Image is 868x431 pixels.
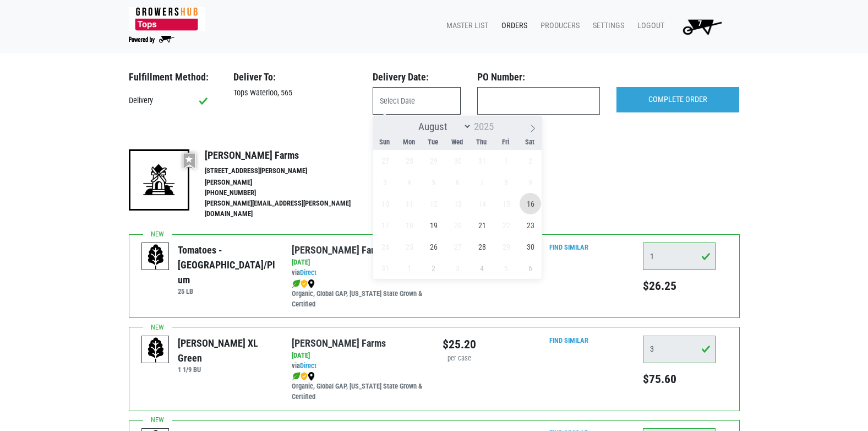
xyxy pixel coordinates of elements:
[520,150,541,171] span: August 2, 2025
[301,372,308,381] img: safety-e55c860ca8c00a9c171001a62a92dabd.png
[413,120,472,133] select: Month
[493,15,532,36] a: Orders
[292,278,425,310] div: Organic, Global GAP, [US_STATE] State Grown & Certified
[205,149,374,161] h4: [PERSON_NAME] Farms
[520,171,541,193] span: August 9, 2025
[471,193,493,214] span: August 14, 2025
[471,214,493,236] span: August 21, 2025
[373,139,397,146] span: Sun
[398,236,420,257] span: August 25, 2025
[292,257,425,268] div: [DATE]
[423,193,444,214] span: August 12, 2025
[643,243,716,270] input: Qty
[398,257,420,279] span: September 1, 2025
[205,166,374,176] li: [STREET_ADDRESS][PERSON_NAME]
[643,279,716,293] h5: $26.25
[471,236,493,257] span: August 28, 2025
[178,365,275,374] h6: 1 1/9 BU
[438,15,493,36] a: Master List
[494,139,518,146] span: Fri
[495,150,517,171] span: August 1, 2025
[616,87,739,112] input: COMPLETE ORDER
[292,372,301,381] img: leaf-e5c59151409436ccce96b2ca1b28e03c.png
[520,193,541,214] span: August 16, 2025
[678,15,727,37] img: Cart
[495,193,517,214] span: August 15, 2025
[292,361,425,371] div: via
[629,15,669,36] a: Logout
[205,177,374,188] li: [PERSON_NAME]
[292,268,425,278] div: via
[447,257,468,279] span: September 3, 2025
[471,150,493,171] span: July 31, 2025
[398,193,420,214] span: August 11, 2025
[398,150,420,171] span: July 28, 2025
[447,193,468,214] span: August 13, 2025
[495,214,517,236] span: August 22, 2025
[301,279,308,288] img: safety-e55c860ca8c00a9c171001a62a92dabd.png
[373,87,461,115] input: Select Date
[129,7,205,31] img: 279edf242af8f9d49a69d9d2afa010fb.png
[698,19,702,28] span: 7
[397,139,421,146] span: Mon
[520,214,541,236] span: August 23, 2025
[225,87,364,99] div: Tops Waterloo, 565
[373,71,461,83] h3: Delivery Date:
[518,139,542,146] span: Sat
[374,257,396,279] span: August 31, 2025
[447,150,468,171] span: July 30, 2025
[142,243,170,271] img: placeholder-variety-43d6402dacf2d531de610a020419775a.svg
[443,336,476,353] div: $25.20
[520,236,541,257] span: August 30, 2025
[495,236,517,257] span: August 29, 2025
[549,336,588,344] a: Find Similar
[398,214,420,236] span: August 18, 2025
[447,236,468,257] span: August 27, 2025
[178,336,275,365] div: [PERSON_NAME] XL Green
[205,198,374,219] li: [PERSON_NAME][EMAIL_ADDRESS][PERSON_NAME][DOMAIN_NAME]
[669,15,731,37] a: 7
[129,149,189,210] img: 19-7441ae2ccb79c876ff41c34f3bd0da69.png
[495,171,517,193] span: August 8, 2025
[421,139,445,146] span: Tue
[129,36,174,44] img: Powered by Big Wheelbarrow
[292,244,386,256] a: [PERSON_NAME] Farms
[549,243,588,251] a: Find Similar
[471,257,493,279] span: September 4, 2025
[398,171,420,193] span: August 4, 2025
[423,214,444,236] span: August 19, 2025
[292,371,425,402] div: Organic, Global GAP, [US_STATE] State Grown & Certified
[520,257,541,279] span: September 6, 2025
[374,150,396,171] span: July 27, 2025
[477,71,600,83] h3: PO Number:
[308,279,315,288] img: map_marker-0e94453035b3232a4d21701695807de9.png
[129,71,217,83] h3: Fulfillment Method:
[447,171,468,193] span: August 6, 2025
[643,336,716,363] input: Qty
[423,150,444,171] span: July 29, 2025
[643,372,716,386] h5: $75.60
[447,214,468,236] span: August 20, 2025
[374,193,396,214] span: August 10, 2025
[423,236,444,257] span: August 26, 2025
[233,71,356,83] h3: Deliver To:
[374,236,396,257] span: August 24, 2025
[292,351,425,361] div: [DATE]
[423,171,444,193] span: August 5, 2025
[532,15,584,36] a: Producers
[178,243,275,287] div: Tomatoes - [GEOGRAPHIC_DATA]/Plum
[205,188,374,198] li: [PHONE_NUMBER]
[374,171,396,193] span: August 3, 2025
[374,214,396,236] span: August 17, 2025
[300,268,316,277] a: Direct
[308,372,315,381] img: map_marker-0e94453035b3232a4d21701695807de9.png
[471,171,493,193] span: August 7, 2025
[178,287,275,295] h6: 25 LB
[292,337,386,349] a: [PERSON_NAME] Farms
[423,257,444,279] span: September 2, 2025
[300,362,316,370] a: Direct
[495,257,517,279] span: September 5, 2025
[292,279,301,288] img: leaf-e5c59151409436ccce96b2ca1b28e03c.png
[584,15,629,36] a: Settings
[470,139,494,146] span: Thu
